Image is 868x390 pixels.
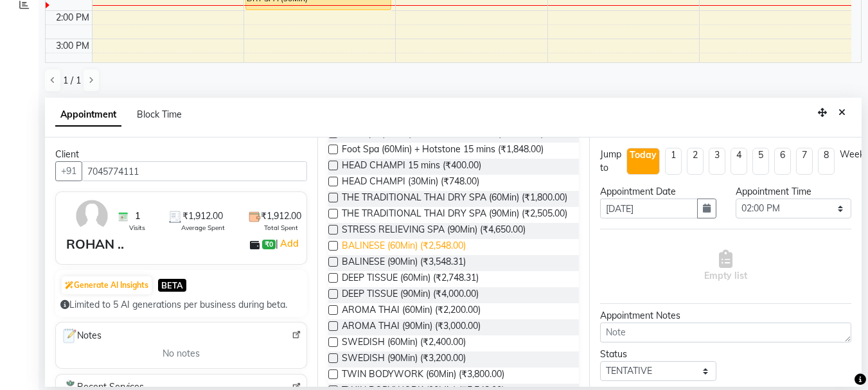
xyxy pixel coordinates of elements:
[62,276,152,294] button: Generate AI Insights
[342,368,504,384] span: TWIN BODYWORK (60Min) (₹3,800.00)
[796,148,813,175] li: 7
[261,209,301,223] span: ₹1,912.00
[53,39,92,53] div: 3:00 PM
[709,148,725,175] li: 3
[61,328,102,344] span: Notes
[704,250,747,283] span: Empty list
[262,240,276,250] span: ₹0
[73,197,111,235] img: avatar
[137,109,182,120] span: Block Time
[135,209,140,223] span: 1
[342,223,526,239] span: STRESS RELIEVING SPA (90Min) (₹4,650.00)
[600,148,621,175] div: Jump to
[342,239,466,255] span: BALINESE (60Min) (₹2,548.00)
[752,148,769,175] li: 5
[342,143,544,159] span: Foot Spa (60Min) + Hotstone 15 mins (₹1,848.00)
[342,335,466,351] span: SWEDISH (60Min) (₹2,400.00)
[687,148,704,175] li: 2
[342,207,567,223] span: THE TRADITIONAL THAI DRY SPA (90Min) (₹2,505.00)
[182,209,223,223] span: ₹1,912.00
[158,279,186,291] span: BETA
[53,11,92,24] div: 2:00 PM
[600,309,851,323] div: Appointment Notes
[736,185,851,199] div: Appointment Time
[731,148,747,175] li: 4
[181,223,225,233] span: Average Spent
[342,159,481,175] span: HEAD CHAMPI 15 mins (₹400.00)
[342,255,466,271] span: BALINESE (90Min) (₹3,548.31)
[264,223,298,233] span: Total Spent
[82,161,307,181] input: Search by Name/Mobile/Email/Code
[55,148,307,161] div: Client
[342,303,481,319] span: AROMA THAI (60Min) (₹2,200.00)
[276,236,301,251] span: |
[55,161,82,181] button: +91
[278,236,301,251] a: Add
[342,191,567,207] span: THE TRADITIONAL THAI DRY SPA (60Min) (₹1,800.00)
[600,185,716,199] div: Appointment Date
[600,348,716,361] div: Status
[60,298,302,312] div: Limited to 5 AI generations per business during beta.
[342,287,479,303] span: DEEP TISSUE (90Min) (₹4,000.00)
[55,103,121,127] span: Appointment
[665,148,682,175] li: 1
[342,351,466,368] span: SWEDISH (90Min) (₹3,200.00)
[630,148,657,162] div: Today
[63,74,81,87] span: 1 / 1
[342,271,479,287] span: DEEP TISSUE (60Min) (₹2,748.31)
[342,319,481,335] span: AROMA THAI (90Min) (₹3,000.00)
[818,148,835,175] li: 8
[66,235,124,254] div: ROHAN ..
[774,148,791,175] li: 6
[600,199,697,218] input: yyyy-mm-dd
[129,223,145,233] span: Visits
[833,103,851,123] button: Close
[163,347,200,360] span: No notes
[342,175,479,191] span: HEAD CHAMPI (30Min) (₹748.00)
